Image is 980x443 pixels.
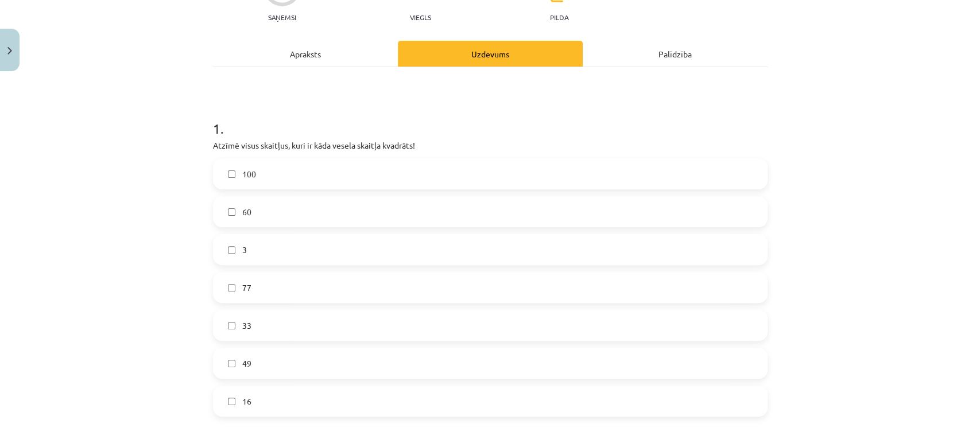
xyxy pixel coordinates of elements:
input: 60 [228,208,235,216]
span: 49 [242,357,251,370]
input: 16 [228,398,235,405]
span: 100 [242,168,256,180]
div: Uzdevums [398,41,583,67]
input: 3 [228,246,235,254]
span: 60 [242,206,251,218]
input: 100 [228,170,235,178]
div: Palīdzība [583,41,768,67]
p: pilda [550,13,568,21]
input: 77 [228,284,235,292]
span: 16 [242,395,251,407]
span: 33 [242,320,251,332]
input: 33 [228,322,235,329]
div: Apraksts [213,41,398,67]
input: 49 [228,360,235,367]
p: Saņemsi [264,13,301,21]
span: 77 [242,282,251,294]
p: Atzīmē visus skaitļus, kuri ir kāda vesela skaitļa kvadrāts! [213,139,768,151]
h1: 1 . [213,100,768,136]
span: 3 [242,244,247,256]
p: Viegls [410,13,431,21]
img: icon-close-lesson-0947bae3869378f0d4975bcd49f059093ad1ed9edebbc8119c70593378902aed.svg [7,47,12,55]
